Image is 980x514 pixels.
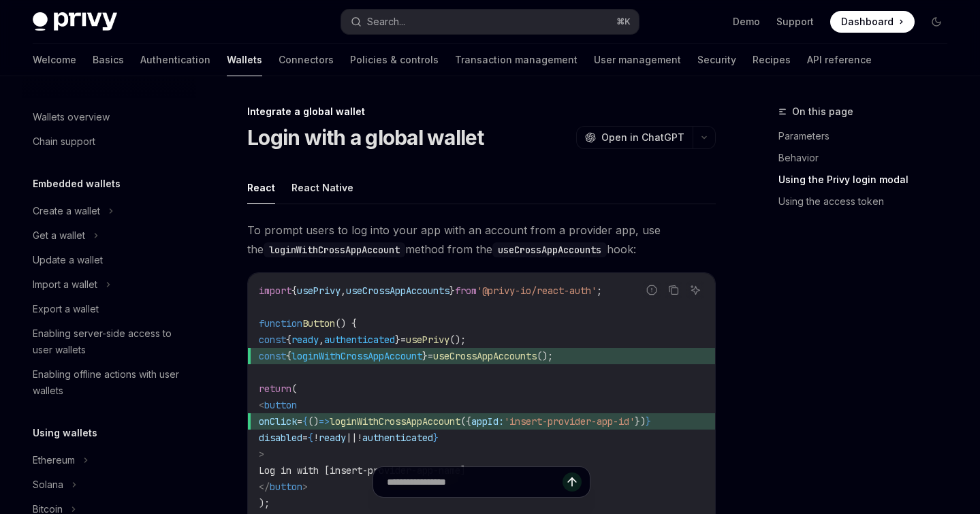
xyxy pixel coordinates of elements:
a: Using the access token [778,191,958,212]
span: ; [597,285,602,297]
span: loginWithCrossAppAccount [291,350,422,362]
span: (); [537,350,553,362]
a: Export a wallet [22,297,196,321]
a: Parameters [778,125,958,147]
a: User management [594,44,681,76]
span: } [395,334,400,346]
span: { [286,334,291,346]
a: Support [776,15,814,29]
a: Wallets overview [22,105,196,129]
span: usePrivy [297,285,341,297]
span: > [259,448,264,460]
a: API reference [807,44,872,76]
a: Welcome [33,44,76,76]
a: Transaction management [455,44,578,76]
span: () { [335,317,357,330]
a: Update a wallet [22,248,196,272]
a: Demo [733,15,760,29]
span: disabled [259,432,302,444]
span: return [259,383,291,395]
div: Get a wallet [33,227,85,244]
span: from [455,285,477,297]
button: Open in ChatGPT [576,126,693,149]
a: Using the Privy login modal [778,169,958,191]
button: Report incorrect code [643,281,661,299]
span: } [646,415,651,428]
div: Export a wallet [33,301,99,317]
span: = [428,350,433,362]
span: || [346,432,357,444]
span: Dashboard [841,15,894,29]
code: loginWithCrossAppAccount [264,242,405,257]
span: appId: [471,415,504,428]
span: => [319,415,330,428]
a: Connectors [279,44,334,76]
span: { [291,285,297,297]
span: ! [357,432,362,444]
span: function [259,317,302,330]
span: loginWithCrossAppAccount [330,415,460,428]
button: Toggle dark mode [926,11,947,33]
span: = [400,334,406,346]
code: useCrossAppAccounts [492,242,607,257]
span: (); [449,334,466,346]
div: Enabling server-side access to user wallets [33,325,188,358]
span: authenticated [324,334,395,346]
span: ⌘ K [616,16,631,27]
span: '@privy-io/react-auth' [477,285,597,297]
a: Enabling offline actions with user wallets [22,362,196,403]
span: } [422,350,428,362]
span: { [286,350,291,362]
span: ({ [460,415,471,428]
span: ( [291,383,297,395]
div: Ethereum [33,452,75,468]
span: const [259,334,286,346]
button: Send message [563,472,582,492]
span: , [319,334,324,346]
div: Update a wallet [33,252,103,268]
span: useCrossAppAccounts [346,285,449,297]
a: Behavior [778,147,958,169]
span: = [302,432,308,444]
span: ! [313,432,319,444]
div: Solana [33,477,63,493]
span: } [449,285,455,297]
span: }) [635,415,646,428]
span: ready [291,334,319,346]
a: Authentication [140,44,210,76]
span: } [433,432,439,444]
img: dark logo [33,12,117,31]
a: Wallets [227,44,262,76]
span: Open in ChatGPT [601,131,684,144]
a: Dashboard [830,11,915,33]
a: Enabling server-side access to user wallets [22,321,196,362]
span: authenticated [362,432,433,444]
h5: Embedded wallets [33,176,121,192]
span: On this page [792,103,853,120]
div: Enabling offline actions with user wallets [33,366,188,399]
span: { [302,415,308,428]
div: Chain support [33,133,95,150]
span: useCrossAppAccounts [433,350,537,362]
button: Search...⌘K [341,10,639,34]
div: Create a wallet [33,203,100,219]
a: Recipes [753,44,791,76]
span: Button [302,317,335,330]
div: Integrate a global wallet [247,105,716,118]
div: Search... [367,14,405,30]
h1: Login with a global wallet [247,125,484,150]
span: 'insert-provider-app-id' [504,415,635,428]
span: usePrivy [406,334,449,346]
span: = [297,415,302,428]
span: , [341,285,346,297]
span: import [259,285,291,297]
div: Wallets overview [33,109,110,125]
span: onClick [259,415,297,428]
button: React Native [291,172,353,204]
a: Policies & controls [350,44,439,76]
a: Basics [93,44,124,76]
span: const [259,350,286,362]
a: Chain support [22,129,196,154]
div: Import a wallet [33,276,97,293]
span: () [308,415,319,428]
